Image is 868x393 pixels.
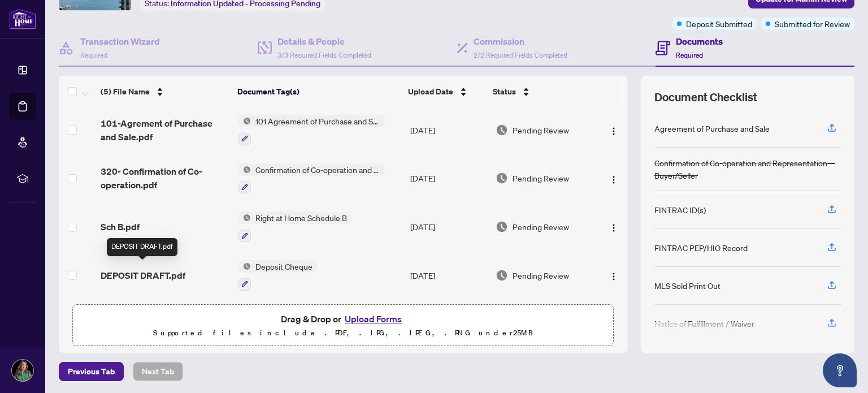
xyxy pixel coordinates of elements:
[513,172,569,184] span: Pending Review
[251,260,317,273] span: Deposit Cheque
[496,172,508,184] img: Document Status
[251,115,385,127] span: 101 Agreement of Purchase and Sale - Condominium Resale
[493,85,516,98] span: Status
[474,51,567,59] span: 2/2 Required Fields Completed
[488,76,594,107] th: Status
[513,221,569,233] span: Pending Review
[474,34,567,48] h4: Commission
[238,260,251,273] img: Status Icon
[238,115,251,127] img: Status Icon
[686,18,752,30] span: Deposit Submitted
[406,202,491,251] td: [DATE]
[513,124,569,136] span: Pending Review
[238,163,385,194] button: Status IconConfirmation of Co-operation and Representation—Buyer/Seller
[238,115,385,145] button: Status Icon101 Agreement of Purchase and Sale - Condominium Resale
[12,360,33,381] img: Profile Icon
[238,211,351,242] button: Status IconRight at Home Schedule B
[251,211,351,224] span: Right at Home Schedule B
[605,169,623,187] button: Logo
[277,51,371,59] span: 3/3 Required Fields Completed
[654,122,770,135] div: Agreement of Purchase and Sale
[406,106,491,154] td: [DATE]
[101,220,140,234] span: Sch B.pdf
[9,8,36,29] img: logo
[238,260,317,291] button: Status IconDeposit Cheque
[513,269,569,282] span: Pending Review
[233,76,404,107] th: Document Tag(s)
[101,269,185,282] span: DEPOSIT DRAFT.pdf
[609,272,618,281] img: Logo
[341,312,405,326] button: Upload Forms
[251,163,385,176] span: Confirmation of Co-operation and Representation—Buyer/Seller
[80,326,606,340] p: Supported files include .PDF, .JPG, .JPEG, .PNG under 25 MB
[101,165,229,192] span: 320- Confirmation of Co-operation.pdf
[96,76,233,107] th: (5) File Name
[823,353,857,387] button: Open asap
[609,127,618,136] img: Logo
[107,238,177,256] div: DEPOSIT DRAFT.pdf
[654,317,754,330] div: Notice of Fulfillment / Waiver
[403,76,488,107] th: Upload Date
[654,279,721,292] div: MLS Sold Print Out
[101,85,150,98] span: (5) File Name
[654,157,841,182] div: Confirmation of Co-operation and Representation—Buyer/Seller
[238,211,251,224] img: Status Icon
[277,34,371,48] h4: Details & People
[676,34,723,48] h4: Documents
[101,116,229,144] span: 101-Agrement of Purchase and Sale.pdf
[406,251,491,300] td: [DATE]
[496,124,508,136] img: Document Status
[605,266,623,284] button: Logo
[133,362,183,381] button: Next Tab
[654,204,706,216] div: FINTRAC ID(s)
[654,89,757,105] span: Document Checklist
[676,51,703,59] span: Required
[605,218,623,236] button: Logo
[80,51,107,59] span: Required
[605,121,623,139] button: Logo
[281,312,405,326] span: Drag & Drop or
[73,305,613,347] span: Drag & Drop orUpload FormsSupported files include .PDF, .JPG, .JPEG, .PNG under25MB
[496,269,508,282] img: Document Status
[238,163,251,176] img: Status Icon
[496,221,508,233] img: Document Status
[68,362,115,381] span: Previous Tab
[775,18,850,30] span: Submitted for Review
[80,34,160,48] h4: Transaction Wizard
[609,175,618,184] img: Logo
[406,154,491,203] td: [DATE]
[654,241,748,254] div: FINTRAC PEP/HIO Record
[408,85,453,98] span: Upload Date
[59,362,124,381] button: Previous Tab
[609,223,618,232] img: Logo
